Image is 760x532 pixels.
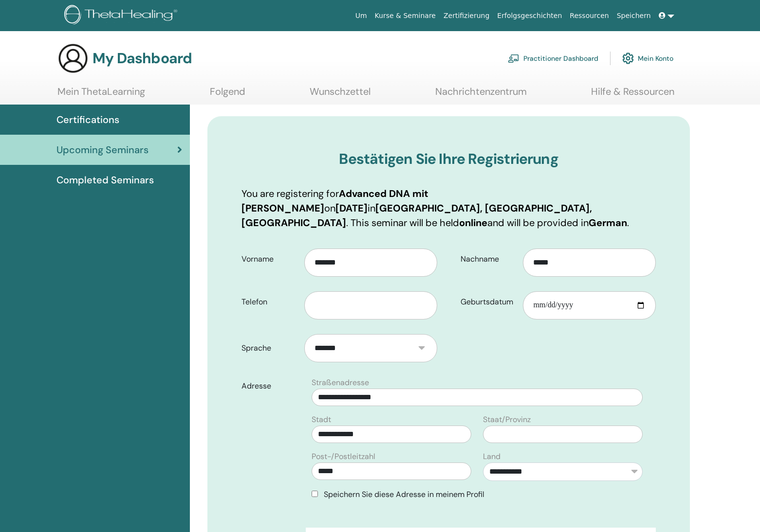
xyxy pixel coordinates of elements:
[435,86,527,105] a: Nachrichtenzentrum
[234,250,304,268] label: Vorname
[508,54,519,63] img: chalkboard-teacher.svg
[613,7,655,25] a: Speichern
[493,7,566,25] a: Erfolgsgeschichten
[57,43,89,74] img: generic-user-icon.jpg
[241,150,656,168] h3: Bestätigen Sie Ihre Registrierung
[312,377,369,389] label: Straßenadresse
[312,451,375,462] label: Post-/Postleitzahl
[483,451,500,462] label: Land
[312,414,331,426] label: Stadt
[352,7,371,25] a: Um
[56,112,119,127] span: Certifications
[622,50,634,67] img: cog.svg
[310,86,371,105] a: Wunschzettel
[56,173,154,187] span: Completed Seminars
[453,293,523,311] label: Geburtsdatum
[234,377,306,395] label: Adresse
[622,48,673,69] a: Mein Konto
[508,48,598,69] a: Practitioner Dashboard
[483,414,531,426] label: Staat/Provinz
[234,339,304,357] label: Sprache
[459,216,487,229] b: online
[64,5,181,27] img: logo.png
[324,489,484,499] span: Speichern Sie diese Adresse in meinem Profil
[371,7,440,25] a: Kurse & Seminare
[93,50,192,67] h3: My Dashboard
[453,250,523,268] label: Nachname
[210,86,245,105] a: Folgend
[241,202,592,229] b: [GEOGRAPHIC_DATA], [GEOGRAPHIC_DATA], [GEOGRAPHIC_DATA]
[591,86,674,105] a: Hilfe & Ressourcen
[241,186,656,230] p: You are registering for on in . This seminar will be held and will be provided in .
[335,202,368,214] b: [DATE]
[57,86,145,105] a: Mein ThetaLearning
[56,142,148,157] span: Upcoming Seminars
[440,7,493,25] a: Zertifizierung
[234,293,304,311] label: Telefon
[566,7,612,25] a: Ressourcen
[589,216,627,229] b: German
